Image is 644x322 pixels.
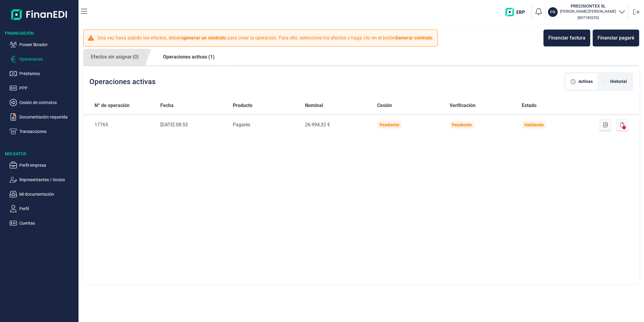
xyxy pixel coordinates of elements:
p: Operaciones [19,55,76,63]
div: Validando [524,122,544,127]
button: Financiar pagaré [593,30,639,46]
h2: Operaciones activas [89,77,155,86]
p: Perfil [19,205,76,212]
button: Mi documentación [10,191,76,198]
button: Poseer librador [10,41,76,48]
span: Verificación [450,102,476,109]
a: Operaciones activas (1) [155,49,222,65]
p: Transacciones [19,128,76,135]
div: 26.994,32 € [305,121,367,128]
p: Préstamos [19,70,76,77]
button: Financiar factura [543,30,590,46]
a: Efectos sin asignar (0) [83,49,146,65]
p: [PERSON_NAME] [PERSON_NAME] [560,9,616,14]
p: Una vez haya subido los efectos, deberá para crear la operación. Para ello, seleccione los efecto... [98,34,434,42]
p: Cuentas [19,219,76,227]
img: erp [505,8,529,16]
p: Poseer librador [19,41,76,48]
span: Producto [233,102,252,109]
p: PR [550,9,556,15]
div: 17765 [95,121,151,128]
p: Mi documentación [19,191,76,198]
img: Logo de aplicación [11,5,68,24]
button: Préstamos [10,70,76,77]
p: Representantes / Socios [19,176,76,183]
b: generar un contrato [183,35,226,41]
span: Nominal [305,102,323,109]
div: [object Object] [566,74,598,90]
span: Cesión [377,102,392,109]
button: Perfil empresa [10,162,76,169]
div: Pagarés [233,121,295,128]
button: Documentación requerida [10,113,76,121]
button: Representantes / Socios [10,176,76,183]
div: Financiar factura [548,34,585,42]
span: Fecha [160,102,174,109]
span: Nº de operación [95,102,130,109]
small: Copiar cif [577,15,599,20]
div: Financiar pagaré [598,34,634,42]
span: Historial [610,78,627,85]
p: Cesión de contratos [19,99,76,106]
div: Pendiente [380,122,399,127]
div: [DATE] 08:53 [160,121,223,128]
span: Estado [522,102,537,109]
p: PPP [19,84,76,92]
button: PPP [10,84,76,92]
button: PRPRECISIONTEX SL[PERSON_NAME] [PERSON_NAME](B97183255) [548,3,626,21]
button: Perfil [10,205,76,212]
div: Pendiente [452,122,472,127]
h3: PRECISIONTEX SL [560,3,616,9]
button: Operaciones [10,55,76,63]
span: Activas [578,78,593,85]
button: Transacciones [10,128,76,135]
p: Perfil empresa [19,162,76,169]
div: [object Object] [598,74,632,90]
b: Generar contrato [395,35,432,41]
p: Documentación requerida [19,113,76,121]
button: Cuentas [10,219,76,227]
button: Cesión de contratos [10,99,76,106]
